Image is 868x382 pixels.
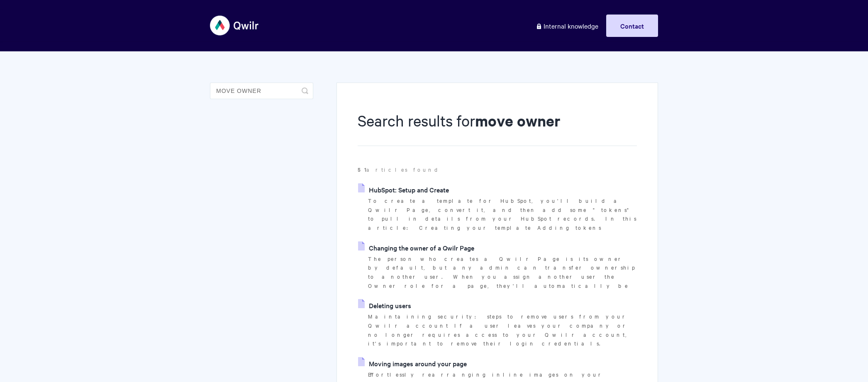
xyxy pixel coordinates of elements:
p: Maintaining security: steps to remove users from your Qwilr account If a user leaves your company... [368,312,637,348]
a: Moving images around your page [358,357,467,370]
p: The person who creates a Qwilr Page is its owner by default, but any admin can transfer ownership... [368,254,637,290]
input: Search [210,83,313,99]
a: Changing the owner of a Qwilr Page [358,241,474,254]
h1: Search results for [358,110,637,146]
p: articles found [358,165,637,174]
a: Internal knowledge [529,15,605,37]
a: Deleting users [358,299,411,311]
a: Contact [606,15,658,37]
img: Qwilr Help Center [210,10,259,41]
p: To create a template for HubSpot, you'll build a Qwilr Page, convert it, and then add some "token... [368,196,637,232]
strong: 51 [358,165,366,173]
strong: move owner [475,110,561,131]
a: HubSpot: Setup and Create [358,183,449,196]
